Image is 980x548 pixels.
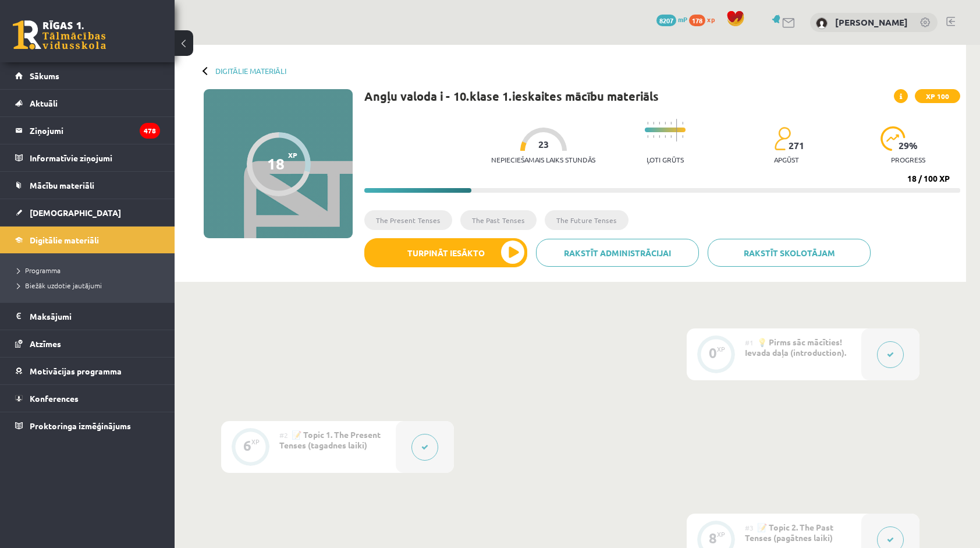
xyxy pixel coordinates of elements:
img: icon-short-line-57e1e144782c952c97e751825c79c345078a6d821885a25fce030b3d8c18986b.svg [647,122,648,125]
legend: Informatīvie ziņojumi [30,144,160,171]
img: icon-progress-161ccf0a02000e728c5f80fcf4c31c7af3da0e1684b2b1d7c360e028c24a22f1.svg [880,126,906,151]
a: Digitālie materiāli [215,66,286,75]
a: Programma [17,265,163,275]
span: Sākums [30,70,59,81]
li: The Past Tenses [460,210,537,230]
legend: Ziņojumi [30,117,160,144]
a: [DEMOGRAPHIC_DATA] [15,199,160,226]
img: icon-short-line-57e1e144782c952c97e751825c79c345078a6d821885a25fce030b3d8c18986b.svg [665,135,666,138]
div: 6 [243,440,251,451]
div: XP [717,531,725,538]
a: Informatīvie ziņojumi [15,144,160,171]
a: 8207 mP [656,15,687,24]
legend: Maksājumi [30,303,160,330]
img: icon-short-line-57e1e144782c952c97e751825c79c345078a6d821885a25fce030b3d8c18986b.svg [659,135,660,138]
span: #1 [745,338,754,347]
img: icon-short-line-57e1e144782c952c97e751825c79c345078a6d821885a25fce030b3d8c18986b.svg [670,135,672,138]
i: 478 [140,123,160,139]
span: 178 [689,15,705,26]
a: Rīgas 1. Tālmācības vidusskola [13,20,106,50]
a: Maksājumi [15,303,160,330]
p: apgūst [774,155,799,164]
div: 18 [267,155,285,172]
img: students-c634bb4e5e11cddfef0936a35e636f08e4e9abd3cc4e673bd6f9a4125e45ecb1.svg [774,126,791,151]
img: icon-short-line-57e1e144782c952c97e751825c79c345078a6d821885a25fce030b3d8c18986b.svg [682,135,683,138]
a: Sākums [15,62,160,89]
a: 178 xp [689,15,720,24]
img: icon-long-line-d9ea69661e0d244f92f715978eff75569469978d946b2353a9bb055b3ed8787d.svg [676,119,677,142]
img: icon-short-line-57e1e144782c952c97e751825c79c345078a6d821885a25fce030b3d8c18986b.svg [665,122,666,125]
img: icon-short-line-57e1e144782c952c97e751825c79c345078a6d821885a25fce030b3d8c18986b.svg [653,135,654,138]
span: XP [288,151,297,159]
div: XP [717,346,725,352]
span: 271 [789,140,804,151]
a: Rakstīt skolotājam [708,239,871,267]
a: Konferences [15,385,160,412]
span: #2 [279,430,288,440]
img: icon-short-line-57e1e144782c952c97e751825c79c345078a6d821885a25fce030b3d8c18986b.svg [682,122,683,125]
p: Ļoti grūts [647,155,684,164]
li: The Present Tenses [364,210,452,230]
a: Biežāk uzdotie jautājumi [17,280,163,291]
span: Programma [17,266,61,275]
button: Turpināt iesākto [364,238,527,267]
img: icon-short-line-57e1e144782c952c97e751825c79c345078a6d821885a25fce030b3d8c18986b.svg [670,122,672,125]
p: Nepieciešamais laiks stundās [491,155,595,164]
span: Atzīmes [30,338,61,349]
div: XP [251,439,260,445]
a: Aktuāli [15,90,160,116]
span: Proktoringa izmēģinājums [30,420,131,431]
span: Motivācijas programma [30,366,122,376]
h1: Angļu valoda i - 10.klase 1.ieskaites mācību materiāls [364,89,659,103]
a: Mācību materiāli [15,172,160,199]
span: 📝 Topic 1. The Present Tenses (tagadnes laiki) [279,429,381,450]
a: Rakstīt administrācijai [536,239,699,267]
img: icon-short-line-57e1e144782c952c97e751825c79c345078a6d821885a25fce030b3d8c18986b.svg [653,122,654,125]
span: xp [707,15,715,24]
span: #3 [745,523,754,532]
p: progress [891,155,925,164]
span: Konferences [30,393,79,404]
span: XP 100 [915,89,960,103]
a: [PERSON_NAME] [835,16,908,28]
span: [DEMOGRAPHIC_DATA] [30,207,121,218]
a: Motivācijas programma [15,358,160,384]
div: 8 [709,533,717,543]
span: Mācību materiāli [30,180,94,190]
a: Ziņojumi478 [15,117,160,144]
a: Digitālie materiāli [15,227,160,253]
img: icon-short-line-57e1e144782c952c97e751825c79c345078a6d821885a25fce030b3d8c18986b.svg [659,122,660,125]
img: icon-short-line-57e1e144782c952c97e751825c79c345078a6d821885a25fce030b3d8c18986b.svg [647,135,648,138]
a: Proktoringa izmēģinājums [15,412,160,439]
span: 💡 Pirms sāc mācīties! Ievada daļa (introduction). [745,337,846,358]
li: The Future Tenses [545,210,629,230]
a: Atzīmes [15,330,160,357]
img: Emilija Konakova [816,17,828,29]
span: 29 % [899,140,918,151]
div: 0 [709,348,717,358]
span: 📝 Topic 2. The Past Tenses (pagātnes laiki) [745,522,833,543]
span: Aktuāli [30,98,58,108]
span: mP [678,15,687,24]
span: 8207 [656,15,676,26]
span: 23 [538,139,549,150]
span: Digitālie materiāli [30,235,99,245]
span: Biežāk uzdotie jautājumi [17,281,102,290]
